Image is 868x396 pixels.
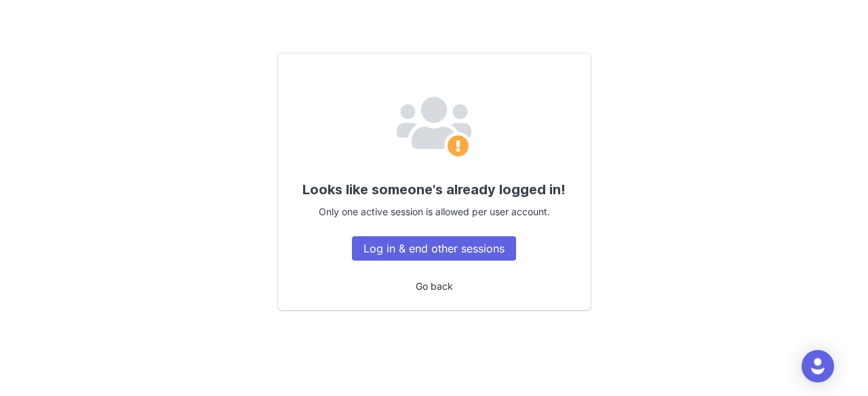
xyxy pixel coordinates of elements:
span: Looks like someone's already logged in! [302,181,566,198]
div: Open Intercom Messenger [802,350,834,382]
img: Email Provider Logo [397,97,471,159]
a: Go back [416,280,453,292]
button: Log in & end other sessions [352,236,516,261]
span: Only one active session is allowed per user account. [319,206,550,217]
